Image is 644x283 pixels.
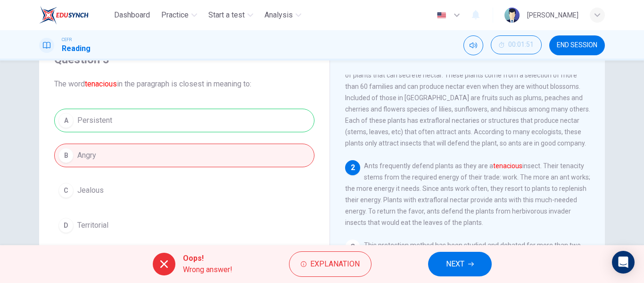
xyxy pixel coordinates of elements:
[289,251,372,277] button: Explanation
[612,251,635,274] div: Open Intercom Messenger
[114,9,150,21] span: Dashboard
[205,7,257,24] button: Start a test
[557,42,597,49] span: END SESSION
[428,252,492,276] button: NEXT
[183,253,232,264] span: Oops!
[493,162,522,170] font: tenacious
[549,35,605,55] button: END SESSION
[62,36,72,43] span: CEFR
[310,257,360,271] span: Explanation
[39,6,89,25] img: EduSynch logo
[345,240,360,255] div: 3
[463,35,483,55] div: Mute
[446,257,464,271] span: NEXT
[183,264,232,275] span: Wrong answer!
[504,8,520,23] img: Profile picture
[491,35,542,55] div: Hide
[527,9,578,21] div: [PERSON_NAME]
[54,78,314,90] span: The word in the paragraph is closest in meaning to:
[110,7,154,24] button: Dashboard
[508,41,534,49] span: 00:01:51
[491,35,542,54] button: 00:01:51
[85,79,117,88] font: tenacious
[161,9,189,21] span: Practice
[264,9,293,21] span: Analysis
[345,162,590,226] span: Ants frequently defend plants as they are a insect. Their tenacity stems from the required energy...
[62,43,91,54] h1: Reading
[345,160,360,175] div: 2
[39,6,110,25] a: EduSynch logo
[261,7,305,24] button: Analysis
[157,7,201,24] button: Practice
[436,12,447,19] img: en
[208,9,245,21] span: Start a test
